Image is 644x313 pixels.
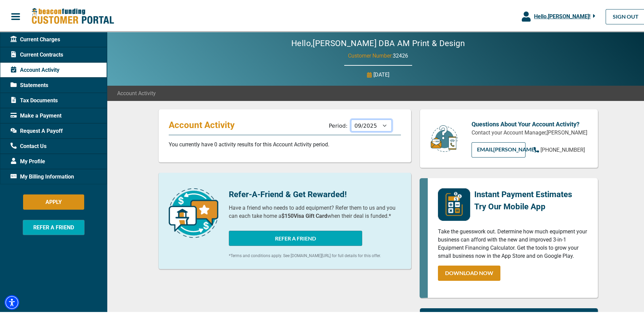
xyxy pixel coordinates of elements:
span: [PHONE_NUMBER] [540,145,585,152]
span: Current Charges [11,34,60,42]
p: Contact your Account Manager, [PERSON_NAME] [472,127,588,135]
img: customer-service.png [429,123,459,151]
img: Beacon Funding Customer Portal Logo [31,6,114,24]
div: Accessibility Menu [4,294,19,309]
a: DOWNLOAD NOW [438,264,500,279]
button: REFER A FRIEND [23,218,85,234]
span: Current Contracts [11,49,63,58]
p: [DATE] [373,69,389,78]
span: Hello, [PERSON_NAME] ! [534,12,590,18]
p: Refer-A-Friend & Get Rewarded! [229,187,401,199]
a: EMAIL[PERSON_NAME] [472,141,526,156]
p: Questions About Your Account Activity? [472,118,588,127]
span: Statements [11,80,48,88]
button: APPLY [23,193,84,208]
span: Contact Us [11,141,47,149]
span: Account Activity [117,88,156,96]
span: Request A Payoff [11,126,63,134]
p: Take the guesswork out. Determine how much equipment your business can afford with the new and im... [438,226,588,259]
label: Period: [329,121,348,128]
img: mobile-app-logo.png [438,187,470,220]
p: Have a friend who needs to add equipment? Refer them to us and you can each take home a when thei... [229,203,401,219]
span: Make a Payment [11,110,61,119]
span: 32426 [393,51,408,58]
img: refer-a-friend-icon.png [169,187,218,236]
p: Try Our Mobile App [474,199,572,211]
p: You currently have 0 activity results for this Account Activity period. [169,139,401,147]
b: $150 Visa Gift Card [281,211,327,218]
span: Account Activity [11,65,59,73]
p: Instant Payment Estimates [474,187,572,199]
button: REFER A FRIEND [229,229,362,245]
span: My Profile [11,156,45,164]
p: *Terms and conditions apply. See [DOMAIN_NAME][URL] for full details for this offer. [229,251,401,257]
span: Customer Number: [348,51,393,58]
h2: Hello, [PERSON_NAME] DBA AM Print & Design [271,37,485,47]
p: Account Activity [169,118,241,129]
span: My Billing Information [11,171,74,180]
span: Tax Documents [11,95,58,103]
a: [PHONE_NUMBER] [534,145,585,153]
